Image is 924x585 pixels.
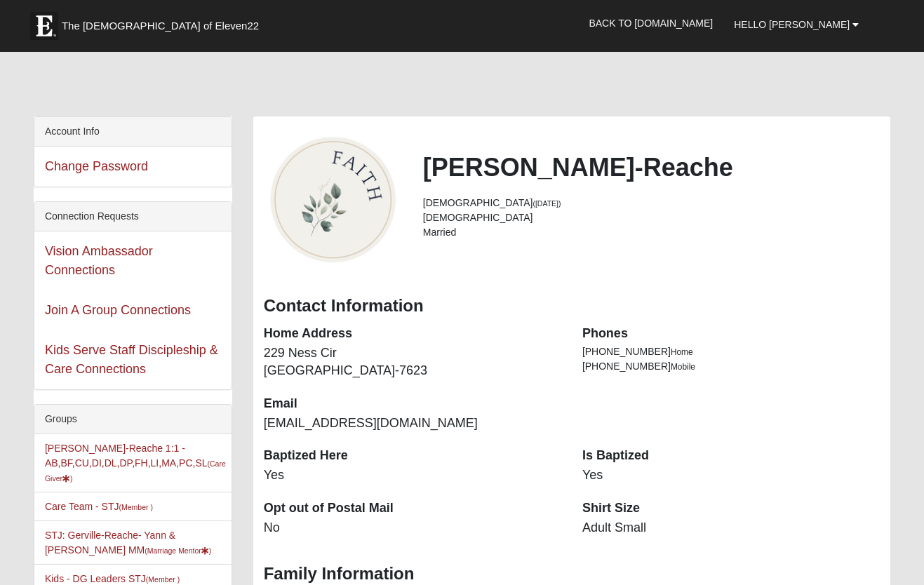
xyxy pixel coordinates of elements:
[582,519,880,537] dd: Adult Small
[264,447,561,465] dt: Baptized Here
[45,443,226,483] a: [PERSON_NAME]-Reache 1:1 - AB,BF,CU,DI,DL,DP,FH,LI,MA,PC,SL(Care Giver)
[582,359,880,374] li: [PHONE_NUMBER]
[45,459,226,483] small: (Care Giver )
[264,344,561,380] dd: 229 Ness Cir [GEOGRAPHIC_DATA]-7623
[671,362,695,372] span: Mobile
[423,225,880,240] li: Married
[671,347,693,357] span: Home
[582,325,880,343] dt: Phones
[45,303,191,317] a: Join A Group Connections
[723,7,869,42] a: Hello [PERSON_NAME]
[45,501,153,512] a: Care Team - STJ(Member )
[45,159,148,173] a: Change Password
[23,5,304,40] a: The [DEMOGRAPHIC_DATA] of Eleven22
[45,573,180,584] a: Kids - DG Leaders STJ(Member )
[34,405,232,434] div: Groups
[34,202,232,231] div: Connection Requests
[264,499,561,518] dt: Opt out of Postal Mail
[578,6,723,41] a: Back to [DOMAIN_NAME]
[582,344,880,359] li: [PHONE_NUMBER]
[582,447,880,465] dt: Is Baptized
[264,466,561,485] dd: Yes
[582,466,880,485] dd: Yes
[533,199,561,208] small: ([DATE])
[423,196,880,210] li: [DEMOGRAPHIC_DATA]
[62,19,259,33] span: The [DEMOGRAPHIC_DATA] of Eleven22
[734,19,850,30] span: Hello [PERSON_NAME]
[30,12,58,40] img: Eleven22 logo
[45,244,153,277] a: Vision Ambassador Connections
[264,130,402,269] a: View Fullsize Photo
[264,325,561,343] dt: Home Address
[264,296,880,316] h3: Contact Information
[423,210,880,225] li: [DEMOGRAPHIC_DATA]
[264,415,561,433] dd: [EMAIL_ADDRESS][DOMAIN_NAME]
[264,519,561,537] dd: No
[45,530,211,556] a: STJ: Gerville-Reache- Yann & [PERSON_NAME] MM(Marriage Mentor)
[34,117,232,147] div: Account Info
[119,503,152,511] small: (Member )
[145,546,211,555] small: (Marriage Mentor )
[582,499,880,518] dt: Shirt Size
[45,343,218,376] a: Kids Serve Staff Discipleship & Care Connections
[423,152,880,182] h2: [PERSON_NAME]-Reache
[264,395,561,413] dt: Email
[146,575,180,584] small: (Member )
[264,564,880,584] h3: Family Information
